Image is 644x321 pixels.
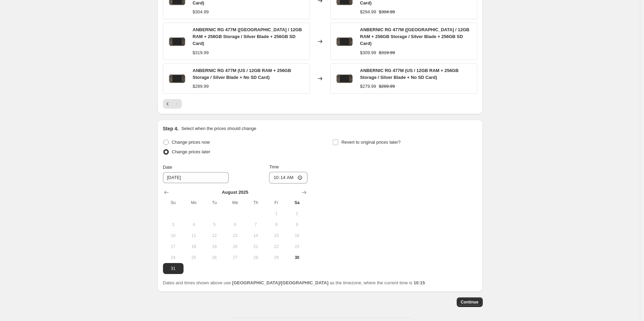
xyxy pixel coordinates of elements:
span: 19 [207,244,222,249]
div: $289.99 [193,83,209,90]
button: Sunday August 17 2025 [163,241,184,252]
button: Monday August 4 2025 [184,219,204,230]
span: Su [166,200,181,205]
h2: Step 4. [163,125,179,132]
th: Thursday [245,197,266,208]
span: 5 [207,222,222,227]
span: 3 [166,222,181,227]
button: Wednesday August 6 2025 [225,219,245,230]
img: RG_477M_fa49e5b9-aa87-4acb-908e-180f71712b04_80x.jpg [334,68,355,89]
span: ANBERNIC RG 477M ([GEOGRAPHIC_DATA] / 12GB RAM + 256GB Storage / Silver Blade + 256GB SD Card) [360,27,470,46]
span: Fr [269,200,284,205]
div: $279.99 [360,83,376,90]
span: Date [163,165,172,170]
nav: Pagination [163,99,182,109]
strike: $319.99 [379,49,395,56]
span: 9 [289,222,304,227]
button: Tuesday August 26 2025 [204,252,225,263]
th: Friday [266,197,287,208]
span: Change prices now [172,140,210,145]
button: Show previous month, July 2025 [162,188,171,197]
button: Friday August 15 2025 [266,230,287,241]
span: 28 [248,255,263,260]
button: Sunday August 24 2025 [163,252,184,263]
button: Thursday August 7 2025 [245,219,266,230]
button: Tuesday August 5 2025 [204,219,225,230]
button: Wednesday August 13 2025 [225,230,245,241]
button: Saturday August 16 2025 [287,230,307,241]
button: Previous [163,99,173,109]
span: 20 [227,244,242,249]
button: Sunday August 10 2025 [163,230,184,241]
button: Saturday August 23 2025 [287,241,307,252]
button: Monday August 18 2025 [184,241,204,252]
input: 12:00 [269,172,307,183]
span: Continue [461,299,479,305]
span: 24 [166,255,181,260]
button: Thursday August 21 2025 [245,241,266,252]
span: 29 [269,255,284,260]
span: Th [248,200,263,205]
span: 23 [289,244,304,249]
span: ANBERNIC RG 477M (US / 12GB RAM + 256GB Storage / Silver Blade + No SD Card) [360,68,459,80]
button: Friday August 22 2025 [266,241,287,252]
th: Wednesday [225,197,245,208]
button: Thursday August 28 2025 [245,252,266,263]
span: 31 [166,266,181,271]
span: 17 [166,244,181,249]
span: ANBERNIC RG 477M ([GEOGRAPHIC_DATA] / 12GB RAM + 256GB Storage / Silver Blade + 256GB SD Card) [193,27,302,46]
button: Friday August 8 2025 [266,219,287,230]
img: RG_477M_fa49e5b9-aa87-4acb-908e-180f71712b04_80x.jpg [167,31,187,52]
button: Saturday August 9 2025 [287,219,307,230]
div: $294.99 [360,9,376,15]
span: 10 [166,233,181,238]
button: Saturday August 2 2025 [287,208,307,219]
span: 21 [248,244,263,249]
button: Friday August 29 2025 [266,252,287,263]
b: [GEOGRAPHIC_DATA]/[GEOGRAPHIC_DATA] [232,280,328,285]
span: Change prices later [172,149,211,154]
span: 25 [186,255,201,260]
button: Thursday August 14 2025 [245,230,266,241]
th: Monday [184,197,204,208]
span: Dates and times shown above use as the timezone, where the current time is [163,280,425,285]
span: 26 [207,255,222,260]
span: 14 [248,233,263,238]
span: 16 [289,233,304,238]
button: Wednesday August 27 2025 [225,252,245,263]
button: Continue [457,297,483,307]
span: 13 [227,233,242,238]
button: Tuesday August 19 2025 [204,241,225,252]
span: 15 [269,233,284,238]
span: 4 [186,222,201,227]
span: ANBERNIC RG 477M (US / 12GB RAM + 256GB Storage / Silver Blade + No SD Card) [193,68,291,80]
div: $309.99 [360,49,376,56]
button: Sunday August 3 2025 [163,219,184,230]
span: Sa [289,200,304,205]
span: 30 [289,255,304,260]
button: Friday August 1 2025 [266,208,287,219]
img: RG_477M_fa49e5b9-aa87-4acb-908e-180f71712b04_80x.jpg [334,31,355,52]
span: Time [269,164,279,169]
th: Sunday [163,197,184,208]
th: Tuesday [204,197,225,208]
div: $304.99 [193,9,209,15]
strike: $304.99 [379,9,395,15]
span: 27 [227,255,242,260]
span: 11 [186,233,201,238]
img: RG_477M_fa49e5b9-aa87-4acb-908e-180f71712b04_80x.jpg [167,68,187,89]
input: 8/30/2025 [163,172,229,183]
span: 22 [269,244,284,249]
span: 6 [227,222,242,227]
span: 2 [289,211,304,216]
button: Wednesday August 20 2025 [225,241,245,252]
button: Sunday August 31 2025 [163,263,184,274]
th: Saturday [287,197,307,208]
span: Tu [207,200,222,205]
span: Revert to original prices later? [341,140,401,145]
b: 10:15 [414,280,425,285]
button: Today Saturday August 30 2025 [287,252,307,263]
button: Monday August 25 2025 [184,252,204,263]
button: Show next month, September 2025 [299,188,309,197]
strike: $289.99 [379,83,395,90]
